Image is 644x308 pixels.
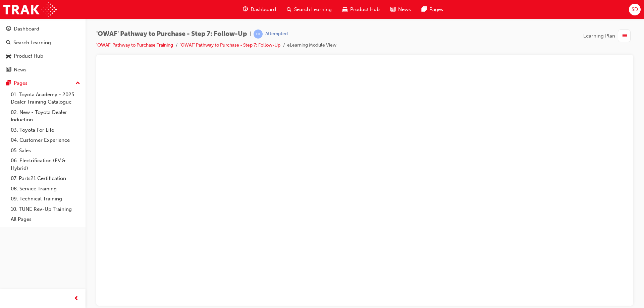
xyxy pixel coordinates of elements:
span: up-icon [75,79,80,88]
a: car-iconProduct Hub [337,3,385,16]
span: News [398,6,411,13]
span: learningRecordVerb_ATTEMPT-icon [254,29,263,39]
a: 01. Toyota Academy - 2025 Dealer Training Catalogue [8,89,83,107]
a: 03. Toyota For Life [8,125,83,135]
a: Search Learning [3,37,83,49]
span: Dashboard [251,6,276,13]
div: Dashboard [14,25,39,33]
span: Product Hub [350,6,380,13]
a: Product Hub [3,50,83,62]
div: Pages [14,79,28,87]
a: 10. TUNE Rev-Up Training [8,204,83,214]
span: search-icon [6,40,11,46]
div: Attempted [265,31,288,37]
span: guage-icon [6,26,11,32]
span: 'OWAF' Pathway to Purchase - Step 7: Follow-Up [96,30,247,38]
button: Pages [3,77,83,89]
a: 05. Sales [8,145,83,156]
div: News [14,66,26,74]
a: pages-iconPages [416,3,448,16]
span: search-icon [287,5,291,14]
a: 06. Electrification (EV & Hybrid) [8,156,83,173]
span: list-icon [622,32,627,40]
span: SD [632,6,638,13]
span: news-icon [390,5,395,14]
a: search-iconSearch Learning [281,3,337,16]
button: SD [629,4,641,15]
div: Product Hub [14,52,43,60]
span: car-icon [6,53,11,59]
div: Search Learning [13,39,51,47]
li: eLearning Module View [287,42,336,49]
button: DashboardSearch LearningProduct HubNews [3,21,83,77]
a: news-iconNews [385,3,416,16]
span: guage-icon [243,5,248,14]
span: Pages [429,6,443,13]
span: pages-icon [6,80,11,86]
span: Search Learning [294,6,332,13]
a: guage-iconDashboard [237,3,281,16]
a: 04. Customer Experience [8,135,83,145]
a: 'OWAF' Pathway to Purchase - Step 7: Follow-Up [180,42,280,48]
a: 08. Service Training [8,184,83,194]
a: Dashboard [3,23,83,35]
a: News [3,64,83,76]
img: Trak [3,2,57,17]
span: Learning Plan [583,32,615,40]
button: Learning Plan [583,29,633,42]
a: 'OWAF' Pathway to Purchase Training [96,42,173,48]
span: prev-icon [74,295,79,303]
span: pages-icon [422,5,427,14]
span: car-icon [342,5,347,14]
a: All Pages [8,214,83,225]
span: news-icon [6,67,11,73]
a: 09. Technical Training [8,194,83,204]
a: 07. Parts21 Certification [8,173,83,184]
a: 02. New - Toyota Dealer Induction [8,107,83,125]
span: | [250,30,251,38]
